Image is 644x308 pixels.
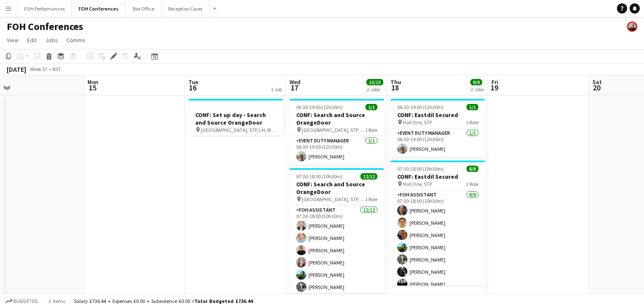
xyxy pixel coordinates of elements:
[72,0,126,17] button: FOH Conferences
[7,65,26,74] div: [DATE]
[627,22,637,32] app-user-avatar: PERM Chris Nye
[161,0,210,17] button: Reception Cover
[7,36,19,44] span: View
[66,36,85,44] span: Comms
[63,35,89,46] a: Comms
[42,35,61,46] a: Jobs
[74,298,253,304] div: Salary £736.44 + Expenses £0.00 + Subsistence £0.00 =
[7,20,83,33] h1: FOH Conferences
[14,298,38,304] span: Budgeted
[24,35,40,46] a: Edit
[4,297,39,306] button: Budgeted
[27,36,37,44] span: Edit
[3,35,22,46] a: View
[52,66,61,72] div: BST
[126,0,161,17] button: Box Office
[194,298,253,304] span: Total Budgeted £736.44
[17,0,72,17] button: FOH Performances
[45,36,58,44] span: Jobs
[28,66,49,72] span: Week 37
[46,298,67,304] span: 2 items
